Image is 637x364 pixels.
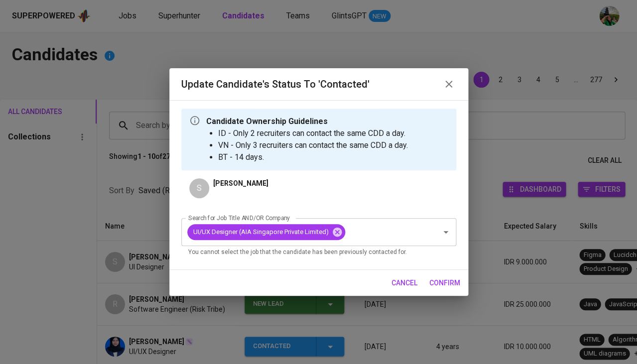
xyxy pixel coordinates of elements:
[206,116,408,127] p: Candidate Ownership Guidelines
[218,139,408,151] li: VN - Only 3 recruiters can contact the same CDD a day.
[387,274,421,292] button: cancel
[181,76,370,92] h6: Update Candidate's Status to 'Contacted'
[391,277,417,289] span: cancel
[218,127,408,139] li: ID - Only 2 recruiters can contact the same CDD a day.
[187,227,335,237] span: UI/UX Designer (AIA Singapore Private Limited)
[425,274,464,292] button: confirm
[189,178,209,198] div: S
[429,277,460,289] span: confirm
[218,151,408,163] li: BT - 14 days.
[213,178,268,188] p: [PERSON_NAME]
[187,224,345,240] div: UI/UX Designer (AIA Singapore Private Limited)
[439,225,453,239] button: Open
[188,247,449,257] p: You cannot select the job that the candidate has been previously contacted for.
